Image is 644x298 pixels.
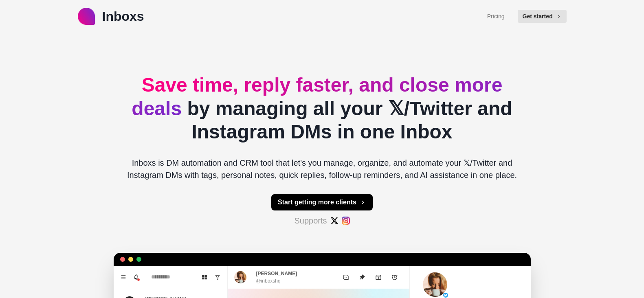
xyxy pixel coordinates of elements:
button: Show unread conversations [211,271,224,284]
a: Pricing [487,12,505,21]
button: Archive [370,269,387,285]
p: @inboxshq [256,277,281,285]
button: Unpin [354,269,370,285]
img: logo [78,8,95,25]
h2: by managing all your 𝕏/Twitter and Instagram DMs in one Inbox [120,73,524,144]
p: Supports [294,215,327,227]
img: # [330,217,338,225]
button: Add reminder [387,269,403,285]
button: Board View [198,271,211,284]
button: Start getting more clients [271,194,373,210]
img: picture [443,293,448,298]
button: Notifications [130,271,143,284]
button: Get started [518,10,567,23]
img: # [342,217,350,225]
img: picture [234,271,246,283]
button: Menu [117,271,130,284]
button: Mark as unread [338,269,354,285]
p: Inboxs is DM automation and CRM tool that let's you manage, organize, and automate your 𝕏/Twitter... [120,157,524,181]
img: picture [423,272,447,297]
p: Inboxs [102,7,144,26]
p: [PERSON_NAME] [256,270,297,277]
span: Save time, reply faster, and close more deals [132,74,502,119]
a: logoInboxs [78,7,144,26]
